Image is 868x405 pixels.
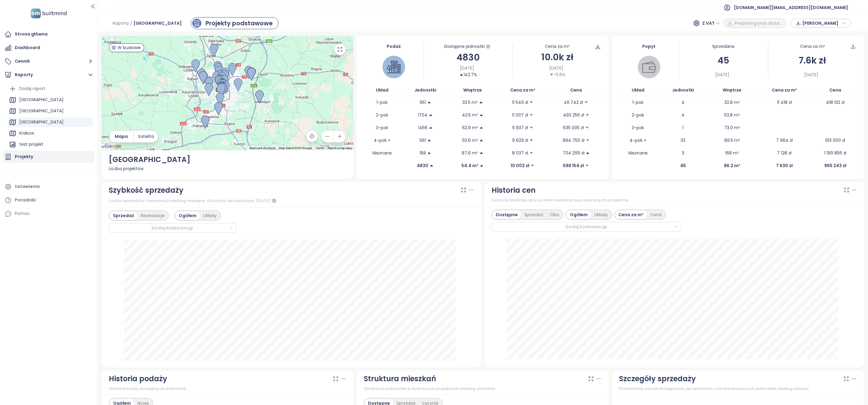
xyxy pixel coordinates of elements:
[529,113,533,117] span: caret-down
[109,165,347,172] div: Liczba projektów
[15,196,36,204] div: Poradniki
[110,211,137,220] div: Sprzedaż
[19,107,64,115] div: [GEOGRAPHIC_DATA]
[591,210,611,219] div: Układy
[364,134,400,147] td: 4-pok +
[709,84,755,96] th: Wnętrze
[8,106,93,116] div: [GEOGRAPHIC_DATA]
[826,99,844,106] p: 418 132 zł
[19,85,46,92] div: Dodaj raport
[724,162,740,169] p: 86.2 m²
[364,386,602,392] div: Struktura jednostek w wybranych projektach według układów.
[563,124,584,131] p: 635 005 zł
[681,137,685,144] p: 33
[19,141,43,148] div: test projekt
[521,210,547,219] div: Sprzedaż
[429,164,434,168] span: caret-up
[642,60,656,74] img: wallet
[316,146,324,150] a: Terms
[451,84,495,96] th: Wnętrze
[777,99,792,106] p: 11 418 zł
[492,210,521,219] div: Dostępne
[734,0,848,15] span: [DOMAIN_NAME][EMAIL_ADDRESS][DOMAIN_NAME]
[364,373,436,385] div: Struktura mieszkań
[115,133,128,140] span: Mapa
[109,373,167,385] div: Historia podaży
[461,162,478,169] p: 54.4 m²
[3,181,94,193] a: Ustawienia
[492,185,536,196] div: Historia cen
[8,140,93,149] div: test projekt
[755,84,813,96] th: Cena za m²
[800,43,825,50] div: Cena za m²
[480,164,484,168] span: caret-up
[462,112,478,118] p: 43.5 m²
[479,138,483,142] span: caret-up
[479,113,483,117] span: caret-up
[19,96,64,104] div: [GEOGRAPHIC_DATA]
[420,137,426,144] p: 561
[511,162,529,169] p: 10 002 zł
[462,137,478,144] p: 92.6 m²
[824,162,846,169] p: 965 243 zł
[387,60,401,74] img: house
[563,162,584,169] p: 598 154 zł
[479,151,483,155] span: caret-up
[813,84,857,96] th: Cena
[15,210,30,217] div: Pomoc
[113,18,129,29] span: Raporty
[619,43,678,50] div: Popyt
[585,113,590,117] span: caret-down
[424,43,513,50] div: Dostępne jednostki
[619,386,857,392] div: Procentowy udział dostępnych, sprzedanych i zarezerwowanych jednostek według układu.
[420,150,426,156] p: 158
[619,96,657,109] td: 1-pok
[619,147,657,159] td: Nieznane
[462,150,478,156] p: 87.6 m²
[551,84,602,96] th: Cena
[3,69,94,81] button: Raporty
[802,19,841,28] span: [PERSON_NAME]
[725,150,739,156] p: 168 m²
[512,99,528,106] p: 11 549 zł
[8,117,93,127] div: [GEOGRAPHIC_DATA]
[3,55,94,67] button: Cennik
[328,146,352,150] a: Report a map error
[3,151,94,163] a: Projekty
[513,50,602,64] div: 10.0k zł
[530,164,535,168] span: caret-down
[549,65,563,71] span: [DATE]
[681,99,684,106] p: 4
[529,100,533,104] span: caret-down
[109,130,134,142] button: Mapa
[529,151,533,155] span: caret-down
[586,138,590,142] span: caret-down
[586,151,590,155] span: caret-up
[584,100,588,104] span: caret-down
[134,18,182,29] span: [GEOGRAPHIC_DATA]
[3,194,94,206] a: Poradniki
[495,84,551,96] th: Cena za m²
[724,112,740,118] p: 53.8 m²
[364,96,400,109] td: 1-pok
[657,84,709,96] th: Jednostki
[29,7,69,20] img: logo
[8,129,93,138] div: Krakow
[549,73,554,77] span: caret-down
[429,126,433,130] span: caret-up
[15,183,40,190] div: Ustawienia
[109,197,474,204] div: Liczba sprzedaży i rezerwacji według miesięcy. Ostatnia aktualizacja: [DATE]
[715,71,729,78] span: [DATE]
[794,19,848,28] div: button
[619,134,657,147] td: 4-pok +
[200,211,220,220] div: Układy
[619,109,657,121] td: 2-pok
[418,124,427,131] p: 1456
[768,53,857,67] div: 7.6k zł
[479,126,483,130] span: caret-up
[109,386,347,392] div: Historia liczby dostępnych jednostek.
[563,112,584,118] p: 493 256 zł
[825,137,845,144] p: 913 000 zł
[563,137,584,144] p: 894 750 zł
